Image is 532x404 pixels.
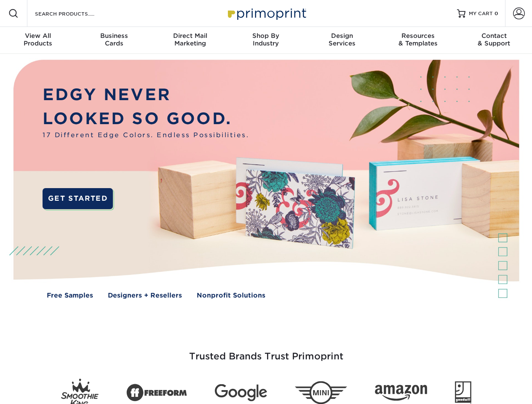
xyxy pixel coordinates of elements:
a: Resources& Templates [380,27,456,54]
span: MY CART [469,10,493,17]
img: Primoprint [224,4,308,22]
span: 0 [495,11,498,16]
a: BusinessCards [76,27,152,54]
div: Services [304,32,380,47]
span: Business [76,32,152,40]
a: Designers + Resellers [108,291,182,300]
span: Design [304,32,380,40]
a: Free Samples [47,291,93,300]
p: EDGY NEVER [43,83,249,107]
img: Amazon [375,385,427,401]
a: Shop ByIndustry [228,27,304,54]
div: Cards [76,32,152,47]
a: Nonprofit Solutions [197,291,265,300]
a: Contact& Support [456,27,532,54]
input: SEARCH PRODUCTS..... [34,8,116,19]
a: DesignServices [304,27,380,54]
a: GET STARTED [43,188,113,209]
p: LOOKED SO GOOD. [43,107,249,131]
img: Goodwill [455,381,471,404]
span: Shop By [228,32,304,40]
div: Industry [228,32,304,47]
a: Direct MailMarketing [152,27,228,54]
img: Google [215,384,267,401]
div: Marketing [152,32,228,47]
h3: Trusted Brands Trust Primoprint [20,331,513,372]
div: & Support [456,32,532,47]
span: Contact [456,32,532,40]
span: 17 Different Edge Colors. Endless Possibilities. [43,130,249,140]
span: Resources [380,32,456,40]
div: & Templates [380,32,456,47]
span: Direct Mail [152,32,228,40]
